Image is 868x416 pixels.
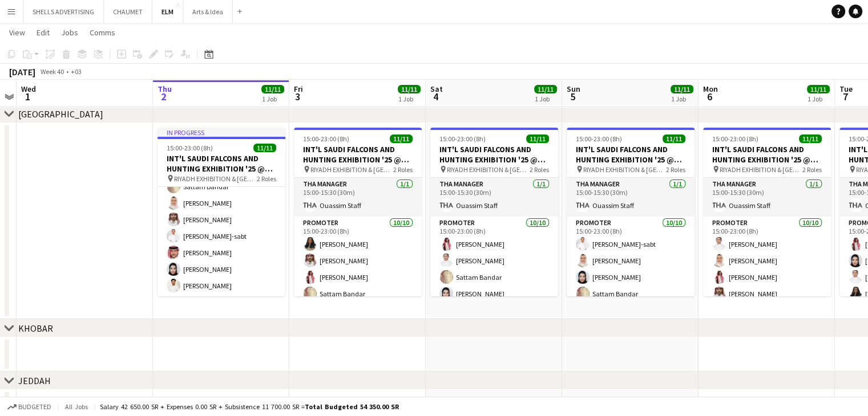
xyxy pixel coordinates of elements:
[703,217,831,404] app-card-role: Promoter10/1015:00-23:00 (8h)[PERSON_NAME][PERSON_NAME][PERSON_NAME][PERSON_NAME]
[703,128,831,296] app-job-card: 15:00-23:00 (8h)11/11INT'L SAUDI FALCONS AND HUNTING EXHIBITION '25 @ [GEOGRAPHIC_DATA] - [GEOGRA...
[430,128,558,296] app-job-card: 15:00-23:00 (8h)11/11INT'L SAUDI FALCONS AND HUNTING EXHIBITION '25 @ [GEOGRAPHIC_DATA] - [GEOGRA...
[294,217,422,404] app-card-role: Promoter10/1015:00-23:00 (8h)[PERSON_NAME][PERSON_NAME][PERSON_NAME]Sattam Bandar
[85,25,120,40] a: Comms
[567,144,695,165] h3: INT'L SAUDI FALCONS AND HUNTING EXHIBITION '25 @ [GEOGRAPHIC_DATA] - [GEOGRAPHIC_DATA]
[152,1,183,23] button: ELM
[19,90,36,103] span: 1
[393,165,413,174] span: 2 Roles
[253,144,276,152] span: 11/11
[807,85,830,93] span: 11/11
[799,134,822,143] span: 11/11
[183,1,233,23] button: Arts & Idea
[567,178,695,217] app-card-role: THA Manager1/115:00-15:30 (30m)Ouassim Staff
[666,165,685,174] span: 2 Roles
[701,90,718,103] span: 6
[21,84,36,94] span: Wed
[583,165,666,174] span: RIYADH EXHIBITION & [GEOGRAPHIC_DATA] - [GEOGRAPHIC_DATA]
[6,401,53,413] button: Budgeted
[398,95,420,103] div: 1 Job
[526,134,549,143] span: 11/11
[429,90,443,103] span: 4
[18,108,103,120] div: [GEOGRAPHIC_DATA]
[174,174,257,183] span: RIYADH EXHIBITION & [GEOGRAPHIC_DATA] - [GEOGRAPHIC_DATA]
[90,27,115,38] span: Comms
[530,165,549,174] span: 2 Roles
[167,144,213,152] span: 15:00-23:00 (8h)
[262,95,284,103] div: 1 Job
[23,1,104,23] button: SHELLS ADVERTISING
[18,375,51,386] div: JEDDAH
[703,144,831,165] h3: INT'L SAUDI FALCONS AND HUNTING EXHIBITION '25 @ [GEOGRAPHIC_DATA] - [GEOGRAPHIC_DATA]
[430,144,558,165] h3: INT'L SAUDI FALCONS AND HUNTING EXHIBITION '25 @ [GEOGRAPHIC_DATA] - [GEOGRAPHIC_DATA]
[430,217,558,404] app-card-role: Promoter10/1015:00-23:00 (8h)[PERSON_NAME][PERSON_NAME]Sattam Bandar[PERSON_NAME]
[158,109,285,297] app-card-role: 15:00-23:00 (8h)[PERSON_NAME][PERSON_NAME][PERSON_NAME]Sattam Bandar[PERSON_NAME][PERSON_NAME][PE...
[294,144,422,165] h3: INT'L SAUDI FALCONS AND HUNTING EXHIBITION '25 @ [GEOGRAPHIC_DATA] - [GEOGRAPHIC_DATA]
[56,25,83,40] a: Jobs
[567,84,580,94] span: Sun
[703,178,831,217] app-card-role: THA Manager1/115:00-15:30 (30m)Ouassim Staff
[294,178,422,217] app-card-role: THA Manager1/115:00-15:30 (30m)Ouassim Staff
[567,128,695,296] app-job-card: 15:00-23:00 (8h)11/11INT'L SAUDI FALCONS AND HUNTING EXHIBITION '25 @ [GEOGRAPHIC_DATA] - [GEOGRA...
[18,323,53,334] div: KHOBAR
[9,27,25,38] span: View
[430,178,558,217] app-card-role: THA Manager1/115:00-15:30 (30m)Ouassim Staff
[663,134,685,143] span: 11/11
[303,134,349,143] span: 15:00-23:00 (8h)
[158,153,285,174] h3: INT'L SAUDI FALCONS AND HUNTING EXHIBITION '25 @ [GEOGRAPHIC_DATA] - [GEOGRAPHIC_DATA]
[839,84,853,94] span: Tue
[398,85,421,93] span: 11/11
[720,165,802,174] span: RIYADH EXHIBITION & [GEOGRAPHIC_DATA] - [GEOGRAPHIC_DATA]
[100,402,399,411] div: Salary 42 650.00 SR + Expenses 0.00 SR + Subsistence 11 700.00 SR =
[390,134,413,143] span: 11/11
[310,165,393,174] span: RIYADH EXHIBITION & [GEOGRAPHIC_DATA] - [GEOGRAPHIC_DATA]
[37,27,50,38] span: Edit
[104,1,152,23] button: CHAUMET
[158,128,285,137] div: In progress
[158,128,285,296] app-job-card: In progress15:00-23:00 (8h)11/11INT'L SAUDI FALCONS AND HUNTING EXHIBITION '25 @ [GEOGRAPHIC_DATA...
[156,90,172,103] span: 2
[565,90,580,103] span: 5
[294,128,422,296] app-job-card: 15:00-23:00 (8h)11/11INT'L SAUDI FALCONS AND HUNTING EXHIBITION '25 @ [GEOGRAPHIC_DATA] - [GEOGRA...
[671,95,693,103] div: 1 Job
[158,84,172,94] span: Thu
[18,403,51,411] span: Budgeted
[9,66,35,78] div: [DATE]
[61,27,78,38] span: Jobs
[808,95,829,103] div: 1 Job
[671,85,693,93] span: 11/11
[576,134,622,143] span: 15:00-23:00 (8h)
[534,85,557,93] span: 11/11
[305,402,399,411] span: Total Budgeted 54 350.00 SR
[38,67,66,76] span: Week 40
[535,95,556,103] div: 1 Job
[439,134,486,143] span: 15:00-23:00 (8h)
[712,134,758,143] span: 15:00-23:00 (8h)
[63,402,90,411] span: All jobs
[261,85,284,93] span: 11/11
[292,90,303,103] span: 3
[703,84,718,94] span: Mon
[802,165,822,174] span: 2 Roles
[5,25,30,40] a: View
[838,90,853,103] span: 7
[447,165,530,174] span: RIYADH EXHIBITION & [GEOGRAPHIC_DATA] - [GEOGRAPHIC_DATA]
[430,84,443,94] span: Sat
[567,217,695,404] app-card-role: Promoter10/1015:00-23:00 (8h)[PERSON_NAME]-sabt[PERSON_NAME][PERSON_NAME]Sattam Bandar
[32,25,54,40] a: Edit
[294,84,303,94] span: Fri
[257,174,276,183] span: 2 Roles
[71,67,82,76] div: +03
